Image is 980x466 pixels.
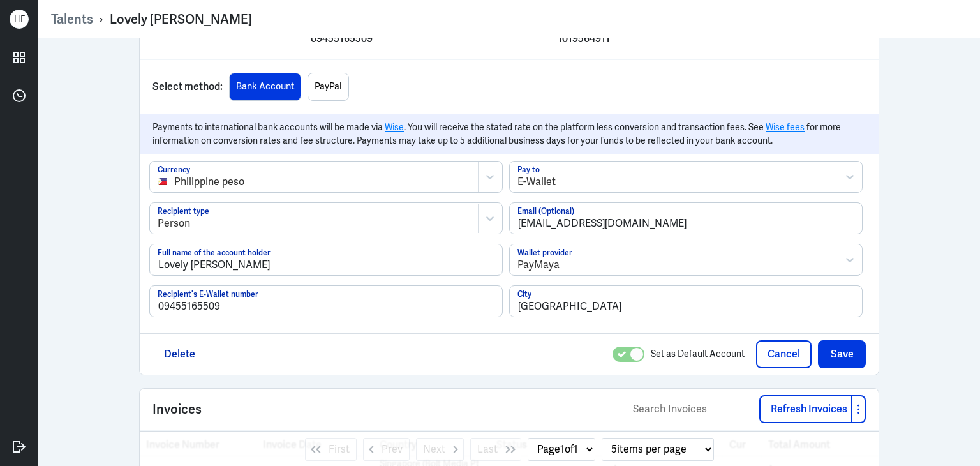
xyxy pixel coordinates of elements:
[423,442,445,457] span: Next
[51,11,93,27] a: Talents
[308,73,349,101] button: PayPal
[756,340,812,368] button: Cancel
[93,11,110,27] p: ›
[305,438,357,461] button: First
[510,203,862,234] input: Email (Optional)
[818,340,866,368] button: Save
[510,286,862,317] input: City
[382,442,403,457] span: Prev
[150,286,502,317] input: Recipient's E-Wallet number
[10,10,29,29] div: H F
[229,73,301,101] button: Bank Account
[759,395,851,423] button: Refresh Invoices
[150,244,502,275] input: Full name of the account holder
[140,114,879,154] div: Payments to international bank accounts will be made via . You will receive the stated rate on th...
[477,442,498,457] span: Last
[558,31,805,47] div: 1019564911
[632,401,759,417] input: Search Invoices
[766,121,805,133] a: Wise fees
[311,31,558,47] div: 09455165509
[470,438,521,461] button: Last
[363,438,410,461] button: Prev
[416,438,464,461] button: Next
[385,121,404,133] a: Wise
[651,347,745,361] label: Set as Default Account
[152,79,223,94] p: Select method:
[152,340,207,368] button: Delete
[329,442,350,457] span: First
[110,11,252,27] div: Lovely [PERSON_NAME]
[152,400,632,419] div: Invoices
